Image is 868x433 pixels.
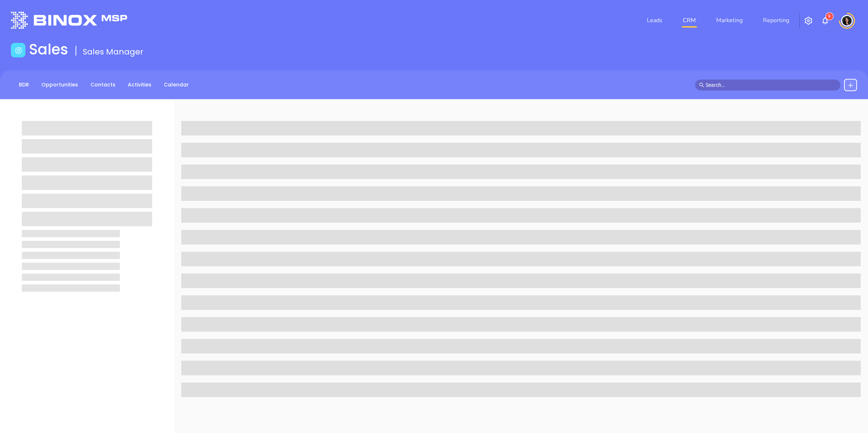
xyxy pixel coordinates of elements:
[37,79,82,91] a: Opportunities
[826,13,833,20] sup: 9
[828,14,831,19] span: 9
[83,46,143,57] span: Sales Manager
[699,82,704,88] span: search
[29,41,68,58] h1: Sales
[713,13,746,28] a: Marketing
[123,79,156,91] a: Activities
[760,13,792,28] a: Reporting
[680,13,699,28] a: CRM
[804,16,813,25] img: iconSetting
[11,12,127,29] img: logo
[821,16,830,25] img: iconNotification
[86,79,120,91] a: Contacts
[15,79,33,91] a: BDR
[706,81,836,89] input: Search…
[841,15,853,27] img: user
[644,13,665,28] a: Leads
[159,79,193,91] a: Calendar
